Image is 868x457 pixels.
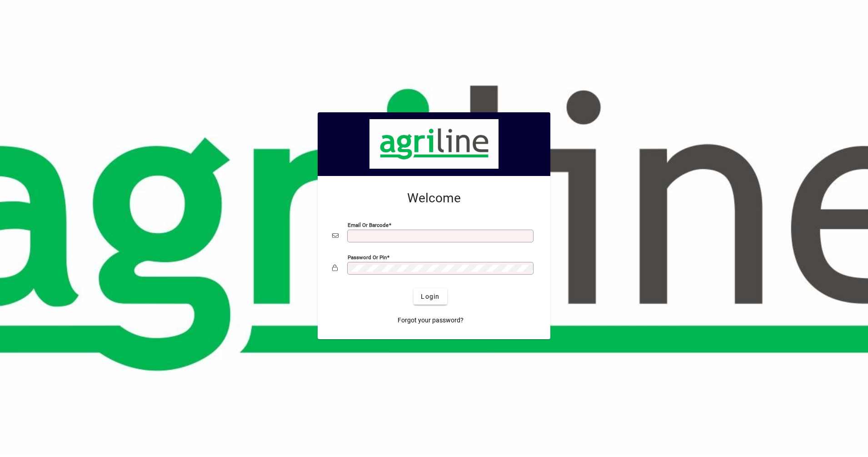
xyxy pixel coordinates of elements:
[332,191,536,206] h2: Welcome
[394,312,467,328] a: Forgot your password?
[348,222,389,228] mat-label: Email or Barcode
[398,316,464,325] span: Forgot your password?
[414,288,447,305] button: Login
[421,292,439,301] span: Login
[348,254,387,261] mat-label: Password or Pin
